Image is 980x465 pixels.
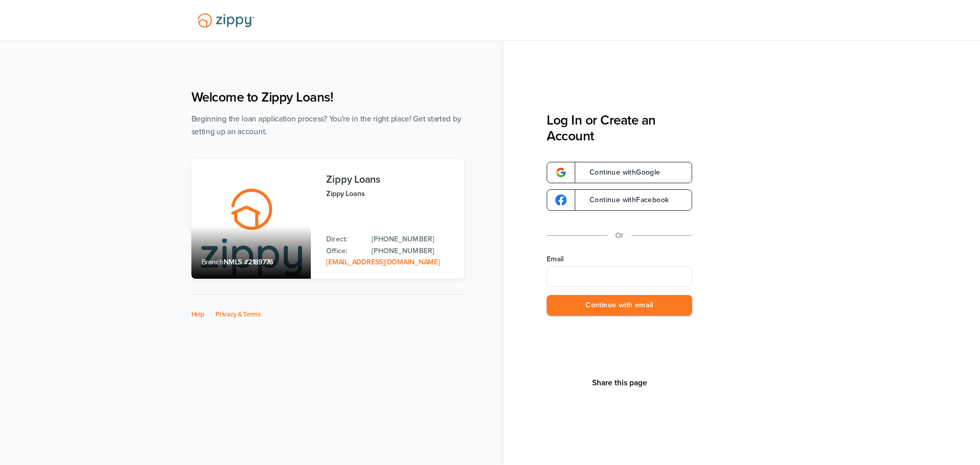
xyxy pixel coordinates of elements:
label: Email [547,254,692,264]
span: Branch [202,258,224,266]
a: google-logoContinue withGoogle [547,162,692,183]
p: Office: [326,246,361,257]
a: Direct Phone: 512-975-2947 [372,234,453,245]
h1: Welcome to Zippy Loans! [191,89,464,105]
h3: Log In or Create an Account [547,112,692,144]
span: Continue with Facebook [579,197,669,204]
p: Or [616,229,624,242]
img: google-logo [555,194,567,206]
a: Office Phone: 512-975-2947 [372,246,453,257]
span: Beginning the loan application process? You're in the right place! Get started by setting up an a... [191,114,461,136]
p: Direct: [326,234,361,245]
img: google-logo [555,167,567,178]
a: google-logoContinue withFacebook [547,189,692,211]
a: Help [191,310,205,319]
button: Continue with email [547,295,692,316]
a: Email Address: zippyguide@zippymh.com [326,258,439,266]
img: Lender Logo [191,9,260,32]
input: Email Address [547,266,692,287]
span: Continue with Google [579,169,660,176]
span: NMLS #2189776 [224,258,273,266]
button: Share This Page [589,378,650,388]
p: Zippy Loans [326,188,453,200]
h3: Zippy Loans [326,174,453,185]
a: Privacy & Terms [215,310,261,319]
